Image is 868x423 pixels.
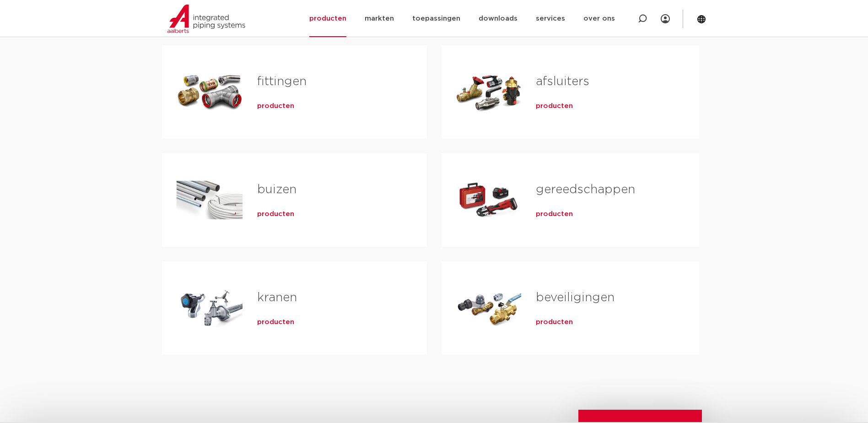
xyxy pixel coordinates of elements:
a: fittingen [257,76,307,87]
a: producten [536,210,573,219]
a: producten [536,102,573,111]
a: producten [257,210,294,219]
a: kranen [257,292,297,304]
a: gereedschappen [536,184,635,195]
a: buizen [257,184,297,195]
a: producten [536,318,573,327]
a: producten [257,318,294,327]
a: afsluiters [536,76,589,87]
a: beveiligingen [536,292,615,304]
a: producten [257,102,294,111]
